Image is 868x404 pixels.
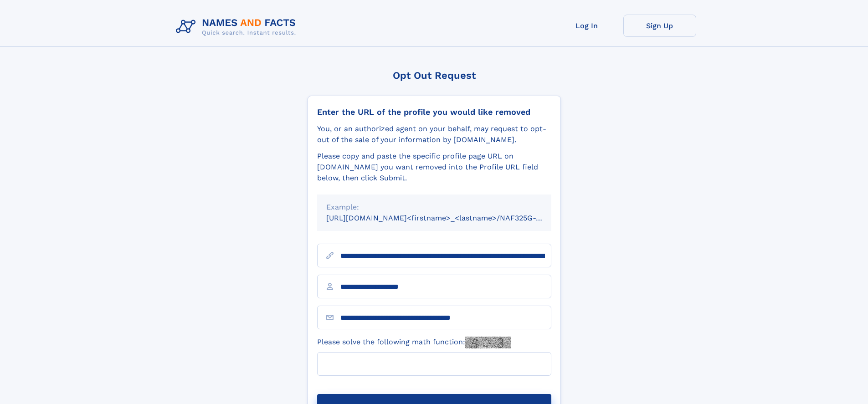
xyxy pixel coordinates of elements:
label: Please solve the following math function: [317,337,511,348]
div: You, or an authorized agent on your behalf, may request to opt-out of the sale of your informatio... [317,123,551,145]
a: Sign Up [623,15,696,37]
img: Logo Names and Facts [172,15,303,39]
div: Please copy and paste the specific profile page URL on [DOMAIN_NAME] you want removed into the Pr... [317,151,551,184]
div: Opt Out Request [308,70,561,81]
small: [URL][DOMAIN_NAME]<firstname>_<lastname>/NAF325G-xxxxxxxx [326,214,569,222]
div: Enter the URL of the profile you would like removed [317,107,551,117]
div: Example: [326,202,542,213]
a: Log In [550,15,623,37]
